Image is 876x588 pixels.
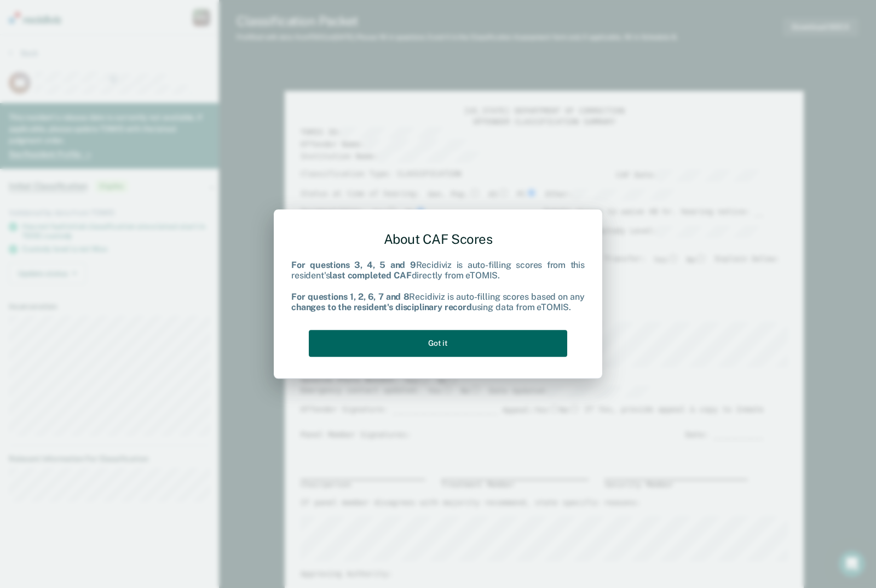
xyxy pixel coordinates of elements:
div: Recidiviz is auto-filling scores from this resident's directly from eTOMIS. Recidiviz is auto-fil... [291,260,585,313]
b: For questions 3, 4, 5 and 9 [291,260,416,271]
button: Got it [309,330,567,357]
b: For questions 1, 2, 6, 7 and 8 [291,292,409,302]
div: About CAF Scores [291,222,585,256]
b: last completed CAF [330,271,411,281]
b: changes to the resident's disciplinary record [291,302,472,312]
